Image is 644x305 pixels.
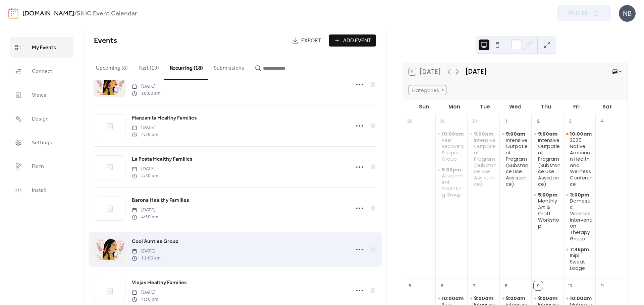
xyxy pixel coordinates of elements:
span: Cool Aunties Group [132,238,178,246]
span: My Events [32,43,56,53]
div: 2 [534,117,542,126]
span: Views [32,90,46,100]
div: Intensive Outpatient Program (Substance Use Assistance) [506,137,529,187]
div: Intensive Outpatient Program (Substance Use Assistance) [474,137,497,187]
div: 11 [598,281,607,290]
div: Inipi Sweat Lodge [570,252,593,271]
span: Manzanita Healthy Families [132,114,197,122]
span: Connect [32,66,52,77]
div: Domestic Violence Intervention Therapy Group [570,198,593,242]
span: 10:00am [442,295,465,302]
div: Sat [592,99,622,114]
button: Recurring (18) [164,54,208,80]
span: 9:00am [474,295,494,302]
span: Barona Healthy Families [132,197,189,205]
span: Add Event [343,37,371,45]
button: Submissions [208,54,250,79]
span: 5:00pm [442,167,462,173]
span: [DATE] [132,83,161,90]
div: Peer Recovery Support Group [435,131,468,162]
div: 2025 Native American Health and Wellness Conference [563,131,596,187]
a: Design [10,108,73,129]
div: 10 [566,281,575,290]
div: Intensive Outpatient Program (Substance Use Assistance) [499,131,532,187]
a: Add Event [329,34,376,47]
div: Thu [531,99,561,114]
div: Domestic Violence Intervention Therapy Group [563,192,596,242]
span: Design [32,114,49,124]
div: Monthly Art & Craft Workshop [538,198,561,229]
span: 9:00am [506,295,526,302]
span: Settings [32,138,52,148]
a: Export [287,34,326,47]
span: 7:45pm [570,246,590,253]
div: 28 [406,117,414,126]
div: 2025 Native American Health and Wellness Conference [570,137,593,187]
span: [DATE] [132,289,158,296]
div: Mon [439,99,470,114]
button: Past (19) [133,54,164,79]
div: Attachment Parenting Group [435,167,468,198]
b: / [74,7,76,20]
span: 10:00am [570,131,593,137]
a: Settings [10,132,73,153]
a: Barona Healthy Families [132,196,189,205]
span: 9:00am [538,295,558,302]
div: NB [619,5,636,22]
a: My Events [10,37,73,58]
div: Peer Recovery Support Group [442,137,465,162]
div: 6 [438,281,446,290]
div: 5 [406,281,414,290]
button: Upcoming (8) [91,54,133,79]
div: Attachment Parenting Group [442,173,465,198]
div: Intensive Outpatient Program (Substance Use Assistance) [467,131,499,187]
span: 10:00 am [132,90,161,97]
span: 9:00am [474,131,494,137]
span: Install [32,185,46,196]
div: Tue [470,99,500,114]
div: Inipi Sweat Lodge [563,246,596,272]
span: 4:30 pm [132,296,158,303]
span: Form [32,161,44,172]
span: 9:00am [506,131,526,137]
span: 3:00pm [570,192,590,198]
a: Install [10,180,73,200]
span: 4:30 pm [132,214,158,221]
span: [DATE] [132,124,158,131]
span: 10:00am [442,131,465,137]
div: Monthly Art & Craft Workshop [531,192,563,229]
div: Fri [561,99,592,114]
div: [DATE] [465,67,487,77]
div: 30 [470,117,478,126]
span: [DATE] [132,248,161,255]
span: [DATE] [132,207,158,214]
a: Form [10,156,73,176]
div: 9 [534,281,542,290]
span: 4:30 pm [132,131,158,138]
a: Manzanita Healthy Families [132,114,197,123]
b: SIHC Event Calendar [76,7,137,20]
a: Connect [10,61,73,81]
a: Cool Aunties Group [132,237,178,246]
div: Sun [409,99,439,114]
span: 5:00pm [538,192,558,198]
a: Views [10,85,73,105]
div: 8 [502,281,511,290]
div: 7 [470,281,478,290]
span: 9:00am [538,131,558,137]
div: Wed [500,99,531,114]
div: 4 [598,117,607,126]
span: Events [94,33,117,48]
img: logo [8,8,18,19]
a: La Posta Healthy Families [132,155,193,164]
span: 10:00am [570,295,593,302]
div: Intensive Outpatient Program (Substance Use Assistance) [538,137,561,187]
div: 1 [502,117,511,126]
a: Viejas Healthy Families [132,279,187,287]
span: 11:00 am [132,255,161,262]
a: [DOMAIN_NAME] [22,7,74,20]
span: [DATE] [132,165,158,172]
span: Viejas Healthy Families [132,279,187,287]
div: Intensive Outpatient Program (Substance Use Assistance) [531,131,563,187]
